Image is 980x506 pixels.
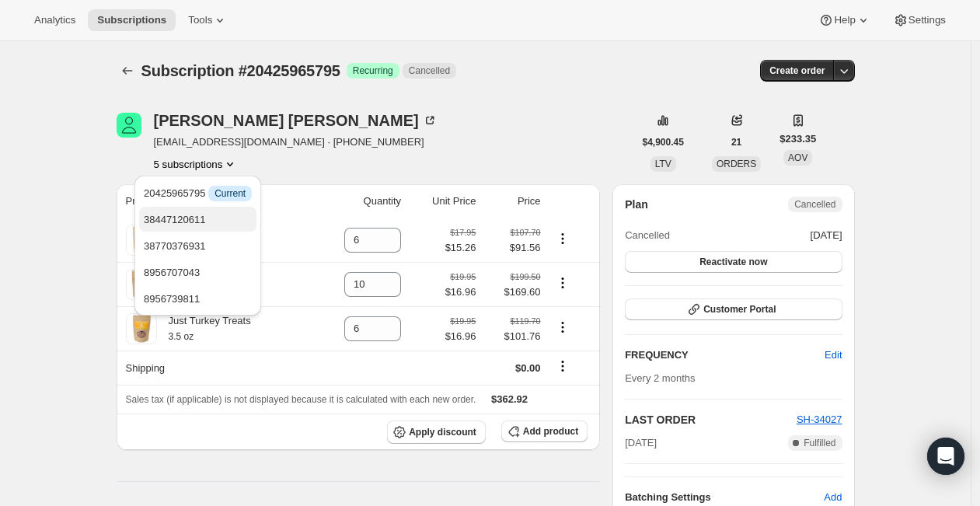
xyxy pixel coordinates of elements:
small: $107.70 [510,228,540,237]
button: Create order [760,60,834,82]
img: product img [126,313,157,344]
span: $15.26 [445,240,476,256]
button: Edit [815,343,851,368]
h2: LAST ORDER [625,412,797,427]
button: 21 [722,131,751,153]
span: Cancelled [625,228,670,243]
button: Subscriptions [117,60,138,82]
span: 38447120611 [144,214,206,225]
span: AOV [788,152,807,163]
small: $17.95 [450,228,476,237]
span: $233.35 [779,131,816,147]
div: Just Turkey Treats [157,313,251,344]
span: 21 [731,136,741,148]
span: $4,900.45 [643,136,684,148]
span: Cancelled [794,198,835,211]
span: [EMAIL_ADDRESS][DOMAIN_NAME] · [PHONE_NUMBER] [154,134,438,150]
h2: Plan [625,197,648,212]
button: $4,900.45 [633,131,693,153]
button: 38447120611 [139,207,256,232]
span: Subscriptions [97,14,166,26]
span: Current [214,187,246,200]
button: 8956739811 [139,286,256,311]
button: Product actions [154,156,239,172]
small: $19.95 [450,316,476,326]
span: Edit [825,347,842,363]
button: Customer Portal [625,298,842,320]
span: $16.96 [445,329,476,344]
span: Add [824,490,842,505]
div: [PERSON_NAME] [PERSON_NAME] [154,113,438,128]
a: SH-34027 [797,414,842,425]
small: $19.95 [450,272,476,281]
span: Sales tax (if applicable) is not displayed because it is calculated with each new order. [126,394,476,405]
span: Subscription #20425965795 [141,62,340,79]
span: Recurring [353,65,393,77]
button: Apply discount [387,421,486,444]
span: 8956739811 [144,293,200,305]
span: Settings [909,14,946,26]
span: [DATE] [625,435,657,451]
button: Analytics [25,9,85,31]
span: Customer Portal [703,303,776,316]
button: 38770376931 [139,233,256,258]
h2: FREQUENCY [625,347,825,363]
th: Unit Price [406,184,480,218]
span: Tools [188,14,212,26]
span: 8956707043 [144,267,200,278]
button: Shipping actions [550,358,575,375]
span: Fulfilled [804,437,835,449]
span: 20425965795 [144,187,252,199]
button: 8956707043 [139,260,256,284]
span: $0.00 [515,362,541,374]
th: Shipping [117,351,313,385]
span: Apply discount [409,426,476,438]
small: $199.50 [510,272,540,281]
span: $16.96 [445,284,476,300]
button: Reactivate now [625,251,842,273]
button: SH-34027 [797,412,842,427]
span: 38770376931 [144,240,206,252]
th: Quantity [312,184,406,218]
span: Create order [769,65,825,77]
span: $91.56 [485,240,540,256]
img: product img [126,225,157,256]
button: Settings [884,9,955,31]
span: ORDERS [717,159,756,169]
th: Product [117,184,313,218]
th: Price [480,184,545,218]
button: Product actions [550,230,575,247]
span: $362.92 [491,393,528,405]
small: 3.5 oz [169,331,194,342]
span: Add product [523,425,578,438]
span: Every 2 months [625,372,695,384]
button: Product actions [550,274,575,291]
span: Reactivate now [699,256,767,268]
span: Help [834,14,855,26]
button: Add product [501,421,588,442]
span: LTV [655,159,671,169]
small: $119.70 [510,316,540,326]
span: Lisa Lewis [117,113,141,138]
span: Analytics [34,14,75,26]
div: Open Intercom Messenger [927,438,964,475]
button: 20425965795 InfoCurrent [139,180,256,205]
span: $101.76 [485,329,540,344]
h6: Batching Settings [625,490,824,505]
button: Help [809,9,880,31]
button: Product actions [550,319,575,336]
button: Subscriptions [88,9,176,31]
span: Cancelled [409,65,450,77]
span: $169.60 [485,284,540,300]
span: [DATE] [811,228,842,243]
button: Tools [179,9,237,31]
img: product img [126,269,157,300]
